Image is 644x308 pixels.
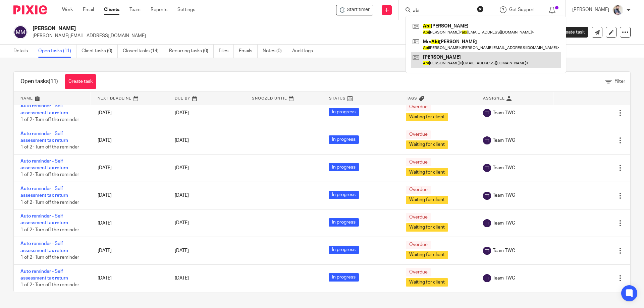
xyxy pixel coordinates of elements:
[412,8,473,14] input: Search
[91,182,168,209] td: [DATE]
[483,192,491,200] img: svg%3E
[329,246,359,254] span: In progress
[483,164,491,172] img: svg%3E
[33,25,438,32] h2: [PERSON_NAME]
[406,213,431,222] span: Overdue
[493,220,515,227] span: Team TWC
[329,218,359,227] span: In progress
[49,79,58,84] span: (11)
[612,5,623,15] img: Pixie%2002.jpg
[169,45,214,58] a: Recurring tasks (0)
[129,6,141,13] a: Team
[13,5,47,14] img: Pixie
[483,109,491,117] img: svg%3E
[406,130,431,139] span: Overdue
[614,79,625,84] span: Filter
[493,275,515,282] span: Team TWC
[406,158,431,166] span: Overdue
[406,97,417,100] span: Tags
[20,200,79,205] span: 1 of 2 · Turn off the reminder
[406,278,448,287] span: Waiting for client
[252,97,287,100] span: Snoozed Until
[406,113,448,121] span: Waiting for client
[177,6,195,13] a: Settings
[406,168,448,176] span: Waiting for client
[20,241,68,253] a: Auto reminder - Self assessment tax return
[20,228,79,232] span: 1 of 2 · Turn off the reminder
[493,137,515,144] span: Team TWC
[20,269,68,281] a: Auto reminder - Self assessment tax return
[65,74,96,89] a: Create task
[83,6,94,13] a: Email
[20,159,68,170] a: Auto reminder - Self assessment tax return
[175,166,189,170] span: [DATE]
[329,135,359,144] span: In progress
[347,6,370,13] span: Start timer
[406,103,431,111] span: Overdue
[493,192,515,199] span: Team TWC
[123,45,164,58] a: Closed tasks (14)
[292,45,318,58] a: Audit logs
[13,25,28,39] img: svg%3E
[406,251,448,259] span: Waiting for client
[20,117,79,122] span: 1 of 2 · Turn off the reminder
[329,163,359,171] span: In progress
[20,78,58,85] h1: Open tasks
[549,27,588,38] a: Create task
[20,255,79,260] span: 1 of 2 · Turn off the reminder
[20,173,79,177] span: 1 of 2 · Turn off the reminder
[82,45,118,58] a: Client tasks (0)
[406,268,431,276] span: Overdue
[406,241,431,249] span: Overdue
[239,45,258,58] a: Emails
[20,283,79,287] span: 1 of 2 · Turn off the reminder
[483,274,491,282] img: svg%3E
[263,45,287,58] a: Notes (0)
[477,6,484,12] button: Clear
[104,6,119,13] a: Clients
[175,276,189,281] span: [DATE]
[336,5,373,15] div: Mrs Abigail Lucy McEneaney
[483,219,491,227] img: svg%3E
[91,99,168,127] td: [DATE]
[406,186,431,194] span: Overdue
[13,45,33,58] a: Details
[175,221,189,226] span: [DATE]
[91,264,168,292] td: [DATE]
[20,104,68,115] a: Auto reminder - Self assessment tax return
[329,191,359,199] span: In progress
[406,140,448,149] span: Waiting for client
[62,6,73,13] a: Work
[329,273,359,282] span: In progress
[175,111,189,115] span: [DATE]
[493,165,515,171] span: Team TWC
[20,186,68,198] a: Auto reminder - Self assessment tax return
[493,247,515,254] span: Team TWC
[509,7,535,12] span: Get Support
[91,154,168,182] td: [DATE]
[175,193,189,198] span: [DATE]
[483,247,491,255] img: svg%3E
[20,131,68,143] a: Auto reminder - Self assessment tax return
[406,223,448,232] span: Waiting for client
[219,45,234,58] a: Files
[493,110,515,116] span: Team TWC
[20,145,79,149] span: 1 of 2 · Turn off the reminder
[38,45,76,58] a: Open tasks (11)
[329,108,359,116] span: In progress
[175,138,189,143] span: [DATE]
[406,196,448,204] span: Waiting for client
[91,127,168,154] td: [DATE]
[33,33,539,39] p: [PERSON_NAME][EMAIL_ADDRESS][DOMAIN_NAME]
[329,97,346,100] span: Status
[572,6,609,13] p: [PERSON_NAME]
[175,248,189,253] span: [DATE]
[91,237,168,264] td: [DATE]
[483,136,491,144] img: svg%3E
[20,214,68,225] a: Auto reminder - Self assessment tax return
[91,209,168,237] td: [DATE]
[151,6,167,13] a: Reports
